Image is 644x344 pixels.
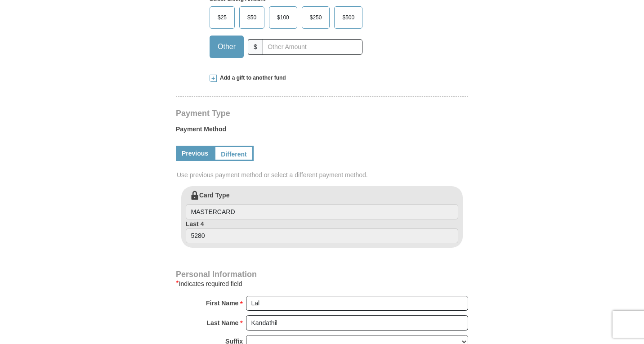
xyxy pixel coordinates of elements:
[273,11,294,24] span: $100
[207,317,239,329] strong: Last Name
[186,191,458,219] label: Card Type
[186,228,458,244] input: Last 4
[206,297,238,309] strong: First Name
[176,278,468,289] div: Indicates required field
[176,110,468,117] h4: Payment Type
[243,11,261,24] span: $50
[176,146,214,161] a: Previous
[305,11,326,24] span: $250
[217,74,286,82] span: Add a gift to another fund
[177,170,469,179] span: Use previous payment method or select a different payment method.
[263,39,362,55] input: Other Amount
[186,219,458,244] label: Last 4
[186,204,458,219] input: Card Type
[248,39,263,55] span: $
[338,11,359,24] span: $500
[176,125,468,138] label: Payment Method
[213,40,240,54] span: Other
[176,271,468,278] h4: Personal Information
[213,11,231,24] span: $25
[214,146,254,161] a: Different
